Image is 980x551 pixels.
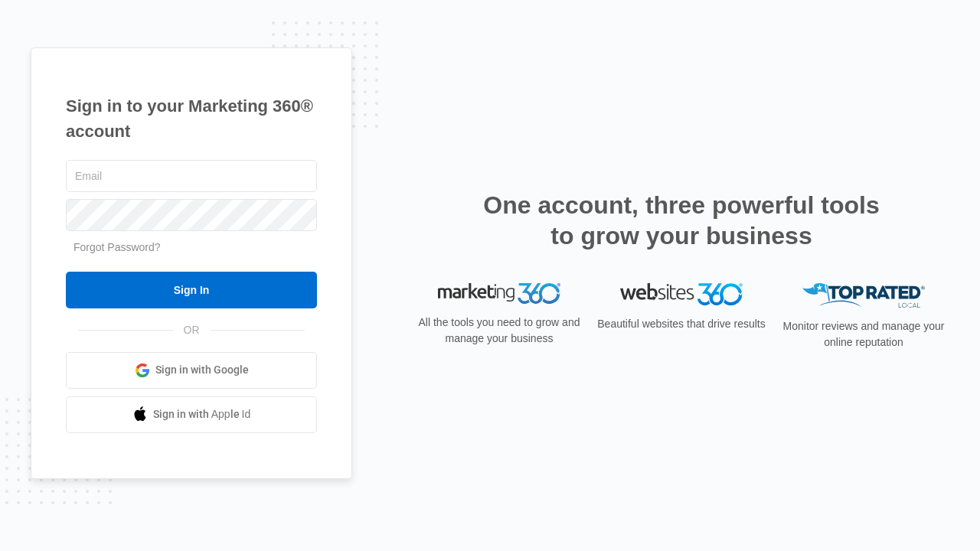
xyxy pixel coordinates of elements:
[596,316,767,332] p: Beautiful websites that drive results
[438,283,560,305] img: Marketing 360
[620,283,743,305] img: Websites 360
[66,352,317,389] a: Sign in with Google
[479,190,884,251] h2: One account, three powerful tools to grow your business
[153,406,251,422] span: Sign in with Apple Id
[802,283,925,308] img: Top Rated Local
[66,272,317,308] input: Sign In
[66,93,317,144] h1: Sign in to your Marketing 360® account
[173,322,211,338] span: OR
[778,318,949,350] p: Monitor reviews and manage your online reputation
[66,160,317,192] input: Email
[66,396,317,433] a: Sign in with Apple Id
[155,362,249,378] span: Sign in with Google
[73,241,161,253] a: Forgot Password?
[413,315,585,347] p: All the tools you need to grow and manage your business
